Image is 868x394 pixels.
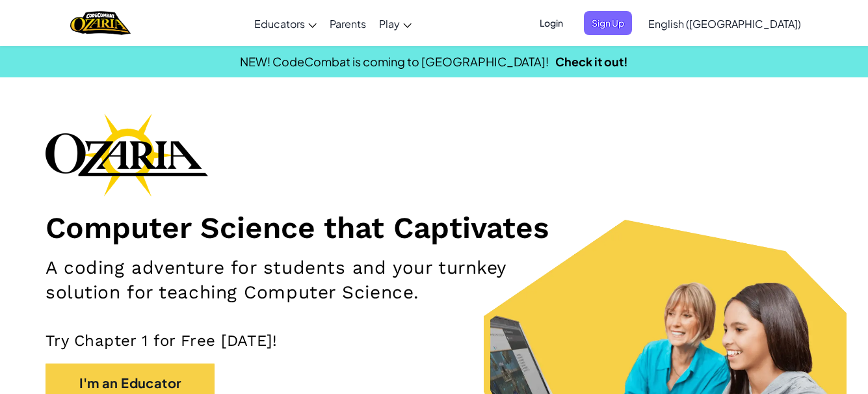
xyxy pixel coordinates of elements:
h1: Computer Science that Captivates [46,209,822,246]
span: Educators [254,17,305,31]
a: Check it out! [555,54,628,69]
button: Sign Up [584,11,632,35]
a: English ([GEOGRAPHIC_DATA]) [642,6,808,41]
p: Try Chapter 1 for Free [DATE]! [46,331,822,350]
span: NEW! CodeCombat is coming to [GEOGRAPHIC_DATA]! [240,54,549,69]
a: Parents [323,6,373,41]
img: Home [70,10,131,36]
a: Educators [248,6,323,41]
span: English ([GEOGRAPHIC_DATA]) [648,17,801,31]
a: Play [373,6,418,41]
a: Ozaria by CodeCombat logo [70,10,131,36]
button: Login [532,11,571,35]
img: Ozaria branding logo [46,113,208,196]
h2: A coding adventure for students and your turnkey solution for teaching Computer Science. [46,256,566,305]
span: Play [379,17,400,31]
